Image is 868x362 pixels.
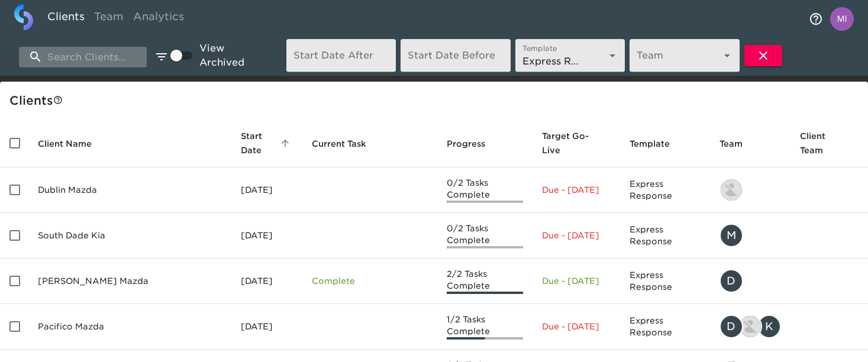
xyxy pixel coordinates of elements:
td: 0/2 Tasks Complete [437,213,533,258]
div: D [719,315,743,338]
div: matthew.waterman@roadster.com [719,224,781,247]
img: nolan.williams@roadster.com [721,179,742,201]
button: notifications [802,5,830,33]
button: Open [719,47,735,64]
p: Due - [DATE] [542,230,611,241]
td: [PERSON_NAME] Mazda [28,258,231,304]
span: Start Date [241,129,293,157]
td: [DATE] [231,304,302,350]
img: lowell@roadster.com [740,316,761,337]
td: Express Response [620,213,710,258]
p: Due - [DATE] [542,321,611,332]
span: Template [630,137,685,151]
span: View Archived [199,41,272,70]
a: Analytics [128,4,189,33]
td: [DATE] [231,258,302,304]
div: K [757,315,781,338]
div: nolan.williams@roadster.com [719,178,781,202]
span: Team [719,137,758,151]
span: Calculated based on the start date and the duration of all Tasks contained in this Hub. [542,129,595,157]
span: Client Name [38,137,107,151]
td: Express Response [620,304,710,350]
span: Target Go-Live [542,129,611,157]
span: This is the next Task in this Hub that should be completed [312,137,366,151]
div: david@roadster.com [719,269,781,293]
svg: This is a list of all of your clients and clients shared with you [53,95,63,105]
a: Team [89,4,128,33]
span: Progress [447,137,501,151]
span: Current Task [312,137,382,151]
input: search [19,47,147,67]
div: doug.mclaughlin@roadster.com, lowell@roadster.com, kendra@roadster.com [719,315,781,338]
td: [DATE] [231,213,302,258]
td: 1/2 Tasks Complete [437,304,533,350]
button: Clear Filters [744,45,782,66]
td: Pacifico Mazda [28,304,231,350]
td: South Dade Kia [28,213,231,258]
td: Express Response [620,258,710,304]
button: Open [604,47,621,64]
td: Express Response [620,167,710,213]
td: Dublin Mazda [28,167,231,213]
td: 0/2 Tasks Complete [437,167,533,213]
p: Complete [312,275,428,287]
button: edit [151,47,172,67]
td: 2/2 Tasks Complete [437,258,533,304]
div: D [719,269,743,293]
span: Client Team [800,129,859,157]
p: Due - [DATE] [542,275,611,287]
div: M [719,224,743,247]
div: Client s [9,91,863,110]
td: [DATE] [231,167,302,213]
img: Profile [830,7,854,31]
p: Due - [DATE] [542,184,611,196]
img: logo [14,4,33,30]
a: Clients [43,4,89,33]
